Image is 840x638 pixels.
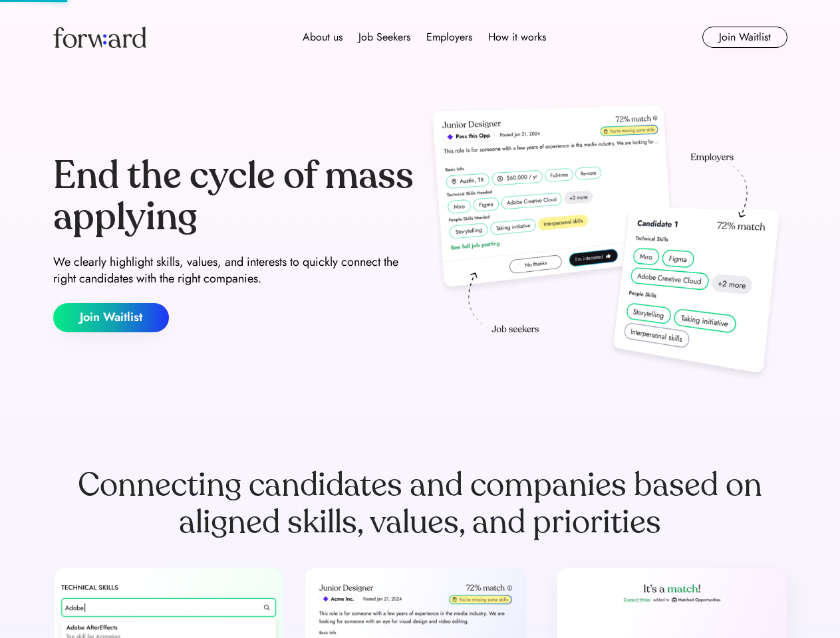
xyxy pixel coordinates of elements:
div: Employers [426,29,472,45]
img: Forward logo [53,27,146,48]
div: How it works [488,29,546,45]
button: Join Waitlist [53,303,169,332]
div: We clearly highlight skills, values, and interests to quickly connect the right candidates with t... [53,254,415,287]
button: Join Waitlist [702,27,787,48]
div: Job Seekers [358,29,410,45]
div: About us [303,29,343,45]
img: hero-image.png [426,101,787,387]
div: End the cycle of mass applying [53,156,415,237]
div: Connecting candidates and companies based on aligned skills, values, and priorities [53,467,787,541]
